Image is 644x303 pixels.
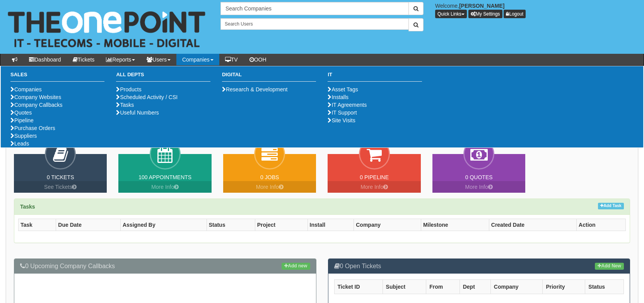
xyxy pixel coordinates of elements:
[598,203,624,209] a: Add Task
[176,54,219,65] a: Companies
[220,18,409,30] input: Search Users
[14,181,107,193] a: See Tickets
[307,219,354,231] th: Install
[328,110,357,116] a: IT Support
[543,280,585,294] th: Priority
[504,10,526,18] a: Logout
[219,54,244,65] a: TV
[10,72,104,82] h3: Sales
[220,2,409,15] input: Search Companies
[116,86,141,92] a: Products
[328,86,358,92] a: Asset Tags
[334,280,383,294] th: Ticket ID
[426,280,460,294] th: From
[116,102,134,108] a: Tasks
[585,280,624,294] th: Status
[10,140,29,147] a: Leads
[244,54,272,65] a: OOH
[465,174,493,180] a: 0 Quotes
[489,219,576,231] th: Created Date
[116,110,159,116] a: Useful Numbers
[120,219,207,231] th: Assigned By
[19,219,56,231] th: Task
[328,181,420,193] a: More Info
[383,280,426,294] th: Subject
[222,72,316,82] h3: Digital
[23,54,67,65] a: Dashboard
[595,263,624,270] a: Add New
[421,219,489,231] th: Milestone
[468,10,502,18] a: My Settings
[354,219,421,231] th: Company
[116,94,178,100] a: Scheduled Activity / CSI
[10,117,34,123] a: Pipeline
[360,174,389,180] a: 0 Pipeline
[223,181,316,193] a: More Info
[138,174,191,180] a: 100 Appointments
[328,117,355,123] a: Site Visits
[577,219,626,231] th: Action
[490,280,543,294] th: Company
[118,181,211,193] a: More Info
[328,72,422,82] h3: IT
[334,263,624,270] h3: 0 Open Tickets
[255,219,307,231] th: Project
[10,133,37,139] a: Suppliers
[432,181,525,193] a: More Info
[141,54,176,65] a: Users
[435,10,467,18] button: Quick Links
[222,86,288,92] a: Research & Development
[10,94,61,100] a: Company Websites
[47,174,74,180] a: 0 Tickets
[328,102,367,108] a: IT Agreements
[10,86,42,92] a: Companies
[10,102,63,108] a: Company Callbacks
[10,110,32,116] a: Quotes
[459,3,504,9] b: [PERSON_NAME]
[460,280,490,294] th: Dept
[67,54,101,65] a: Tickets
[116,72,210,82] h3: All Depts
[328,94,348,100] a: Installs
[207,219,255,231] th: Status
[20,263,310,270] h3: 0 Upcoming Company Callbacks
[100,54,141,65] a: Reports
[429,2,644,18] div: Welcome,
[10,125,55,131] a: Purchase Orders
[20,204,35,210] strong: Tasks
[56,219,121,231] th: Due Date
[260,174,279,180] a: 0 Jobs
[282,263,310,270] a: Add new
